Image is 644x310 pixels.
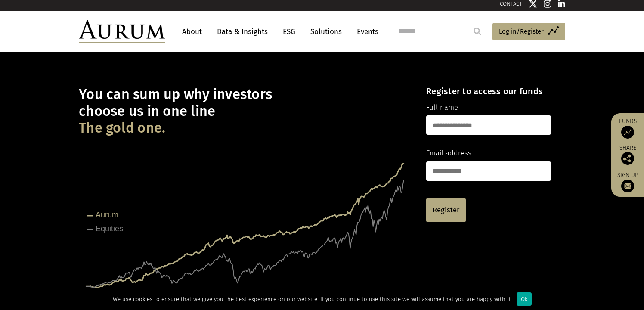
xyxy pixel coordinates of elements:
[500,0,522,7] a: CONTACT
[616,118,640,139] a: Funds
[517,292,532,306] div: Ok
[621,152,634,165] img: Share this post
[492,23,565,41] a: Log in/Register
[213,24,272,40] a: Data & Insights
[426,198,466,222] a: Register
[79,86,411,136] h1: You can sum up why investors choose us in one line
[96,211,118,219] tspan: Aurum
[353,24,378,40] a: Events
[426,148,471,159] label: Email address
[306,24,346,40] a: Solutions
[616,145,640,165] div: Share
[621,180,634,192] img: Sign up to our newsletter
[279,24,300,40] a: ESG
[426,102,458,113] label: Full name
[499,26,544,37] span: Log in/Register
[96,224,123,233] tspan: Equities
[79,20,165,43] img: Aurum
[469,23,486,40] input: Submit
[178,24,206,40] a: About
[621,126,634,139] img: Access Funds
[79,120,165,136] span: The gold one.
[616,171,640,192] a: Sign up
[426,86,551,96] h4: Register to access our funds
